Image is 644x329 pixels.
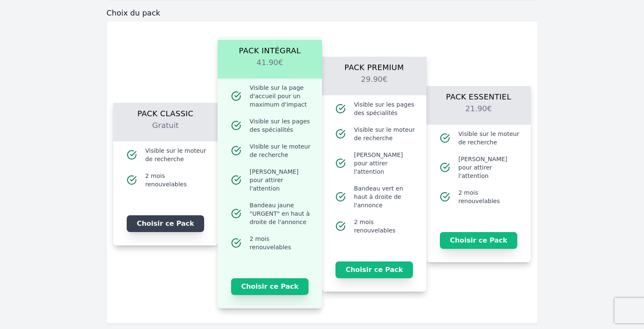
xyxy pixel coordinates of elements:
h2: 21.90€ [436,103,521,125]
span: Bandeau jaune "URGENT" en haut à droite de l'annonce [250,201,312,226]
button: Choisir ce Pack [231,278,309,295]
span: Bandeau vert en haut à droite de l'annonce [354,184,416,209]
span: [PERSON_NAME] pour attirer l'attention [250,167,312,193]
span: Visible sur les pages des spécialités [250,117,312,134]
span: Visible sur le moteur de recherche [354,125,416,142]
button: Choisir ce Pack [440,232,517,249]
h2: 29.90€ [332,73,416,95]
h1: Pack Premium [332,57,416,73]
span: Visible sur le moteur de recherche [145,146,208,163]
span: 2 mois renouvelables [250,235,312,251]
span: [PERSON_NAME] pour attirer l'attention [458,155,521,180]
h1: Pack Essentiel [436,86,521,103]
span: 2 mois renouvelables [145,172,208,188]
button: Choisir ce Pack [335,261,413,278]
span: Visible sur le moteur de recherche [250,142,312,159]
span: 2 mois renouvelables [354,218,416,235]
h1: Pack Intégral [228,40,312,57]
span: 2 mois renouvelables [458,188,521,205]
h1: Pack Classic [123,103,208,120]
span: Visible sur le moteur de recherche [458,130,521,146]
span: [PERSON_NAME] pour attirer l'attention [354,151,416,176]
h3: Choix du pack [106,8,538,18]
span: Visible sur la page d'accueil pour un maximum d'impact [250,84,312,109]
h2: Gratuit [123,120,208,141]
h2: 41.90€ [228,57,312,78]
button: Choisir ce Pack [127,215,204,232]
span: Visible sur les pages des spécialités [354,100,416,117]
